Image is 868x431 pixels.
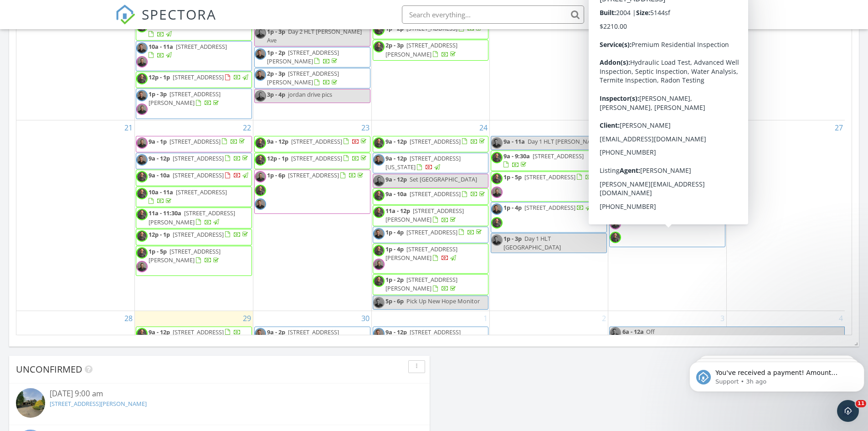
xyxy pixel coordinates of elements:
a: 1p - 2p [STREET_ADDRESS] [373,23,489,39]
div: CDA Inspection Services [665,15,747,24]
span: 9a - 12p [385,154,407,162]
a: 9a - 12p [STREET_ADDRESS] [254,136,370,152]
a: 1p - 6p [STREET_ADDRESS] [254,170,370,214]
span: 3p - 4p [267,90,285,99]
img: sean_headshot_2.jpg [255,27,266,39]
a: 9a - 12p [STREET_ADDRESS] [373,136,489,152]
img: sean_headshot_2.jpg [255,90,266,102]
img: sean_headshot_2.jpg [373,175,385,187]
a: 12p - 1p [STREET_ADDRESS] [254,153,370,169]
img: sean_headshot_2.jpg [610,190,621,201]
input: Search everything... [402,5,584,24]
img: resized_dustin_headshots_003.jpg [610,137,621,149]
a: 12p - 1p [STREET_ADDRESS] [267,154,368,162]
td: Go to September 22, 2025 [135,120,253,311]
span: 5p - 6p [385,297,404,305]
span: 9a - 12p [385,175,407,183]
span: [STREET_ADDRESS][PERSON_NAME] [622,152,697,169]
span: 9a - 10a [385,190,407,198]
span: [STREET_ADDRESS] [288,171,339,179]
a: 1p - 4p [STREET_ADDRESS] [373,227,489,243]
img: resized_dustin_headshots_003.jpg [610,204,621,216]
a: Go to September 23, 2025 [360,120,371,135]
a: 9a - 1p [STREET_ADDRESS] [136,136,252,152]
div: [PERSON_NAME] [681,5,740,15]
img: 02082024_cda_headshots_065.jpg [136,171,148,182]
img: 02082024_cda_headshots_065.jpg [610,232,621,243]
a: 2p - 3p [STREET_ADDRESS][PERSON_NAME] [609,15,725,45]
img: sean_headshot_2.jpg [373,259,385,270]
img: 02082024_cda_headshots_065.jpg [610,173,621,184]
span: [STREET_ADDRESS][PERSON_NAME] [385,41,457,58]
span: 1p - 5p [149,247,167,255]
span: [STREET_ADDRESS][PERSON_NAME] [267,69,339,86]
a: 10a - 11a [STREET_ADDRESS] [149,188,227,205]
span: 1p - 5p [622,204,640,213]
img: 02082024_cda_headshots_065.jpg [255,137,266,149]
img: 02082024_cda_headshots_065.jpg [136,328,148,339]
span: 9a - 12p [149,154,170,162]
img: The Best Home Inspection Software - Spectora [115,5,135,25]
a: 9a - 10a [STREET_ADDRESS] [385,190,487,198]
img: 02082024_cda_headshots_065.jpg [491,217,503,228]
span: Off [643,137,652,145]
a: 1p - 3p [STREET_ADDRESS][PERSON_NAME] [136,88,252,119]
a: [DATE] 9:00 am [STREET_ADDRESS][PERSON_NAME] [16,388,423,420]
a: 1p - 4p [STREET_ADDRESS][PERSON_NAME] [373,244,489,274]
a: 11a - 11:30a [STREET_ADDRESS][PERSON_NAME] [149,209,235,226]
a: Go to October 1, 2025 [482,311,489,326]
a: 1p - 2p [STREET_ADDRESS][PERSON_NAME] [385,275,457,292]
span: [STREET_ADDRESS][PERSON_NAME] [149,90,221,107]
span: Day 2 HLT [PERSON_NAME] Ave [267,27,362,44]
span: 9a - 11a [503,137,525,145]
span: [STREET_ADDRESS] [173,154,224,162]
span: You've received a payment! Amount $765.00 Fee $0.00 Net $765.00 Transaction # pi_3SCeQqK7snlDGpRF... [30,26,163,125]
a: Go to September 21, 2025 [123,120,134,135]
span: Off [646,327,655,336]
a: 2p - 3p [STREET_ADDRESS][PERSON_NAME] [267,69,339,86]
img: resized_dustin_headshots_003.jpg [610,327,621,338]
a: 10a - 11a [STREET_ADDRESS] [136,187,252,207]
span: [STREET_ADDRESS][PERSON_NAME] [149,247,221,264]
a: 9a - 12p [STREET_ADDRESS][US_STATE] [385,154,461,171]
a: 1p - 5p [STREET_ADDRESS] [609,203,725,247]
a: 1p - 4p [STREET_ADDRESS][PERSON_NAME] [385,245,457,262]
img: resized_dustin_headshots_003.jpg [255,48,266,60]
span: 9a - 12p [385,137,407,145]
img: 02082024_cda_headshots_065.jpg [136,73,148,84]
img: resized_dustin_headshots_003.jpg [491,137,503,149]
a: 9a - 12p [STREET_ADDRESS][PERSON_NAME] [385,328,461,345]
span: 11a - 12p [385,207,410,215]
span: [STREET_ADDRESS] [291,154,342,162]
img: sean_headshot_2.jpg [491,187,503,198]
a: 9a - 12p [STREET_ADDRESS][PERSON_NAME] [373,327,489,357]
span: [STREET_ADDRESS] [643,204,694,213]
span: 6a - 12a [622,327,644,338]
img: 02082024_cda_headshots_065.jpg [373,137,385,149]
span: 10a - 11a [149,42,173,51]
a: 2p - 3p [STREET_ADDRESS][PERSON_NAME] [254,68,370,88]
span: 9a - 2p [267,328,285,336]
span: Pick Up New Hope Monitor [406,297,480,305]
span: SPECTORA [142,5,216,24]
a: 9a - 9:30a [STREET_ADDRESS] [149,21,229,38]
span: 9a - 1p [149,137,167,145]
span: [STREET_ADDRESS] [410,137,461,145]
a: 11a - 12p [STREET_ADDRESS][PERSON_NAME] [385,207,464,223]
span: 12p - 1p [267,154,288,162]
a: 9a - 12p [STREET_ADDRESS] [136,153,252,169]
span: [STREET_ADDRESS][PERSON_NAME] [267,48,339,65]
a: 9a - 12p [STREET_ADDRESS][PERSON_NAME] [622,152,697,169]
a: 11a - 12p [STREET_ADDRESS][PERSON_NAME] [373,205,489,226]
span: 9a - 6p [622,137,640,145]
span: [STREET_ADDRESS][PERSON_NAME] [149,209,235,226]
img: 02082024_cda_headshots_065.jpg [491,173,503,184]
span: [STREET_ADDRESS] [646,173,697,181]
span: jordan drive pics [288,90,332,99]
a: SPECTORA [115,12,216,31]
a: 1p - 6p [STREET_ADDRESS] [267,171,365,179]
img: resized_dustin_headshots_003.jpg [373,154,385,166]
span: 9a - 10a [149,171,170,179]
a: 12p - 1p [STREET_ADDRESS] [136,229,252,245]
